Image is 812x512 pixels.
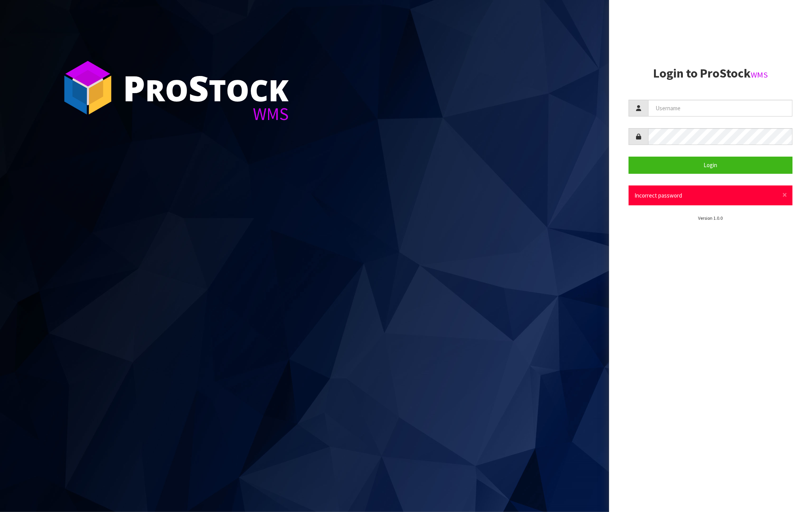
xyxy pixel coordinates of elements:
span: S [188,64,209,111]
h2: Login to ProStock [629,67,792,80]
button: Login [629,157,792,173]
small: WMS [751,70,768,80]
img: ProStock Cube [59,58,117,117]
div: WMS [123,105,289,123]
input: Username [648,100,792,117]
div: ro tock [123,70,289,105]
span: × [782,189,787,200]
span: Incorrect password [634,192,682,199]
span: P [123,64,145,111]
small: Version 1.0.0 [698,215,723,221]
